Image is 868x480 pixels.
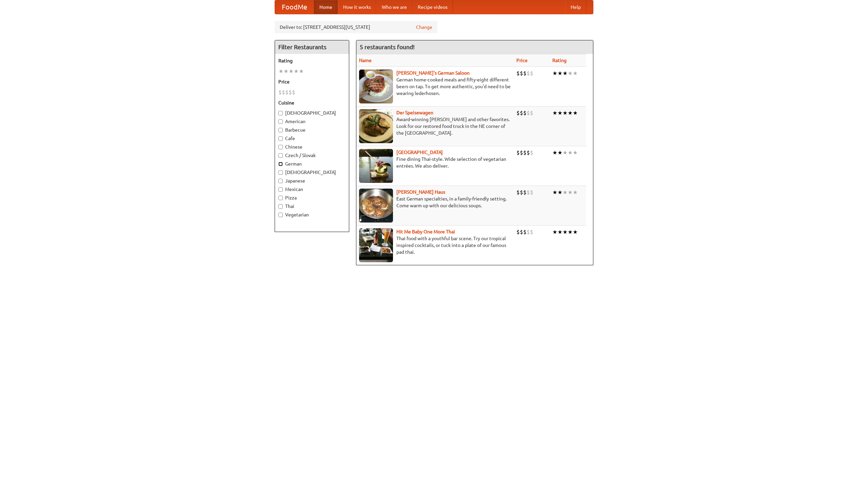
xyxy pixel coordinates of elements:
input: Thai [278,204,283,209]
li: $ [516,149,520,156]
label: American [278,118,346,125]
h5: Price [278,78,346,85]
li: $ [516,70,520,77]
li: ★ [573,109,578,117]
li: ★ [573,70,578,77]
li: $ [530,70,533,77]
li: ★ [573,189,578,196]
li: $ [516,228,520,236]
li: ★ [568,109,573,117]
li: $ [523,228,527,236]
b: [GEOGRAPHIC_DATA] [396,150,443,155]
li: ★ [299,68,304,75]
li: ★ [552,189,557,196]
input: German [278,162,283,166]
a: How it works [338,0,376,14]
li: $ [285,89,289,96]
li: $ [523,70,527,77]
li: ★ [563,228,568,236]
img: kohlhaus.jpg [359,189,393,223]
li: $ [520,109,523,117]
li: $ [527,149,530,156]
li: ★ [289,68,294,75]
li: ★ [568,228,573,236]
label: [DEMOGRAPHIC_DATA] [278,110,346,116]
li: ★ [294,68,299,75]
a: Who we are [376,0,412,14]
label: German [278,160,346,167]
label: Czech / Slovak [278,152,346,159]
li: $ [527,109,530,117]
li: ★ [557,109,563,117]
a: Home [314,0,338,14]
input: Japanese [278,179,283,183]
li: ★ [557,149,563,156]
a: Price [516,58,528,63]
label: Barbecue [278,127,346,133]
li: ★ [552,228,557,236]
li: $ [516,109,520,117]
li: $ [527,70,530,77]
li: $ [520,149,523,156]
p: East German specialties, in a family-friendly setting. Come warm up with our delicious soups. [359,195,511,209]
label: Vegetarian [278,211,346,218]
li: ★ [563,149,568,156]
li: ★ [552,70,557,77]
a: Change [416,24,432,31]
li: $ [527,228,530,236]
li: ★ [563,189,568,196]
a: [PERSON_NAME] Haus [396,189,445,195]
p: Fine dining Thai-style. Wide selection of vegetarian entrées. We also deliver. [359,156,511,169]
li: $ [520,189,523,196]
input: American [278,119,283,124]
img: satay.jpg [359,149,393,183]
img: babythai.jpg [359,228,393,262]
li: ★ [557,189,563,196]
ng-pluralize: 5 restaurants found! [360,44,415,50]
li: ★ [283,68,289,75]
label: Cafe [278,135,346,142]
a: Name [359,58,372,63]
input: Vegetarian [278,213,283,217]
a: Hit Me Baby One More Thai [396,229,455,234]
li: $ [523,189,527,196]
a: Der Speisewagen [396,110,433,115]
li: ★ [278,68,283,75]
li: $ [520,70,523,77]
label: Pizza [278,194,346,201]
div: Deliver to: [STREET_ADDRESS][US_STATE] [275,21,437,33]
li: ★ [552,149,557,156]
a: Help [565,0,586,14]
li: ★ [568,149,573,156]
input: [DEMOGRAPHIC_DATA] [278,170,283,175]
a: [PERSON_NAME]'s German Saloon [396,70,470,76]
label: Thai [278,203,346,210]
li: ★ [557,228,563,236]
img: esthers.jpg [359,70,393,103]
label: [DEMOGRAPHIC_DATA] [278,169,346,176]
a: FoodMe [275,0,314,14]
h5: Cuisine [278,99,346,106]
li: $ [527,189,530,196]
input: Mexican [278,187,283,192]
li: $ [278,89,282,96]
li: ★ [552,109,557,117]
li: ★ [563,70,568,77]
li: ★ [568,70,573,77]
li: $ [530,228,533,236]
li: $ [530,109,533,117]
p: German home-cooked meals and fifty-eight different beers on tap. To get more authentic, you'd nee... [359,76,511,97]
h4: Filter Restaurants [275,40,349,54]
h5: Rating [278,57,346,64]
input: Barbecue [278,128,283,132]
li: $ [530,189,533,196]
li: ★ [573,228,578,236]
a: Rating [552,58,567,63]
li: $ [523,109,527,117]
label: Japanese [278,177,346,184]
input: Chinese [278,145,283,149]
input: Czech / Slovak [278,153,283,158]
